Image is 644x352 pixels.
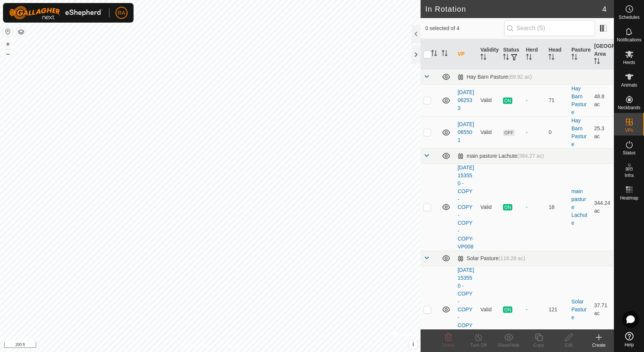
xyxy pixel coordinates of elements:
[623,60,635,65] span: Herds
[594,59,600,65] p-sorticon: Activate to sort
[17,27,26,37] button: Map Layers
[477,163,500,251] td: Valid
[623,151,635,155] span: Status
[498,255,525,261] span: (118.26 ac)
[591,116,614,148] td: 25.3 ac
[409,340,417,349] button: i
[425,24,504,32] span: 0 selected of 4
[571,55,577,61] p-sorticon: Activate to sort
[181,342,209,349] a: Privacy Policy
[457,267,474,352] a: [DATE] 153550 - COPY - COPY - COPY - COPY-VP004
[457,255,525,262] div: Solar Pasture
[3,49,12,58] button: –
[526,306,543,314] div: -
[571,85,586,115] a: Hay Barn Pasture
[624,173,633,178] span: Infra
[412,341,414,347] span: i
[118,9,125,17] span: RA
[620,196,638,200] span: Heatmap
[568,39,591,70] th: Pasture
[477,39,500,70] th: Validity
[526,128,543,136] div: -
[457,74,532,80] div: Hay Barn Pasture
[218,342,240,349] a: Contact Us
[477,84,500,116] td: Valid
[545,39,568,70] th: Head
[554,342,584,349] div: Edit
[457,165,474,250] a: [DATE] 153550 - COPY - COPY - COPY - COPY-VP008
[425,5,602,14] h2: In Rotation
[526,96,543,104] div: -
[625,128,633,133] span: VPs
[545,116,568,148] td: 0
[442,51,448,57] p-sorticon: Activate to sort
[571,117,586,147] a: Hay Barn Pasture
[624,343,634,347] span: Help
[545,84,568,116] td: 71
[523,39,546,70] th: Herd
[548,55,554,61] p-sorticon: Activate to sort
[508,74,532,80] span: (89.92 ac)
[9,6,103,20] img: Gallagher Logo
[526,55,532,61] p-sorticon: Activate to sort
[503,130,514,136] span: OFF
[503,98,512,104] span: ON
[503,55,509,61] p-sorticon: Activate to sort
[457,153,544,159] div: main pasture Lachute
[617,38,641,42] span: Notifications
[618,105,640,110] span: Neckbands
[571,188,587,226] a: main pasture Lachute
[463,342,494,349] div: Turn Off
[618,15,639,20] span: Schedules
[584,342,614,349] div: Create
[571,299,586,320] a: Solar Pasture
[500,39,523,70] th: Status
[526,203,543,211] div: -
[494,342,524,349] div: Show/Hide
[477,116,500,148] td: Valid
[614,329,644,350] a: Help
[591,163,614,251] td: 344.24 ac
[3,27,12,36] button: Reset Map
[480,55,486,61] p-sorticon: Activate to sort
[442,343,455,348] span: Delete
[524,342,554,349] div: Copy
[602,3,606,15] span: 4
[591,39,614,70] th: [GEOGRAPHIC_DATA] Area
[621,83,637,87] span: Animals
[457,89,474,111] a: [DATE] 062533
[504,20,595,36] input: Search (S)
[431,51,437,57] p-sorticon: Activate to sort
[3,40,12,49] button: +
[517,153,544,159] span: (384.27 ac)
[503,204,512,210] span: ON
[591,84,614,116] td: 48.8 ac
[457,121,474,143] a: [DATE] 065501
[454,39,477,70] th: VP
[545,163,568,251] td: 18
[503,306,512,313] span: ON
